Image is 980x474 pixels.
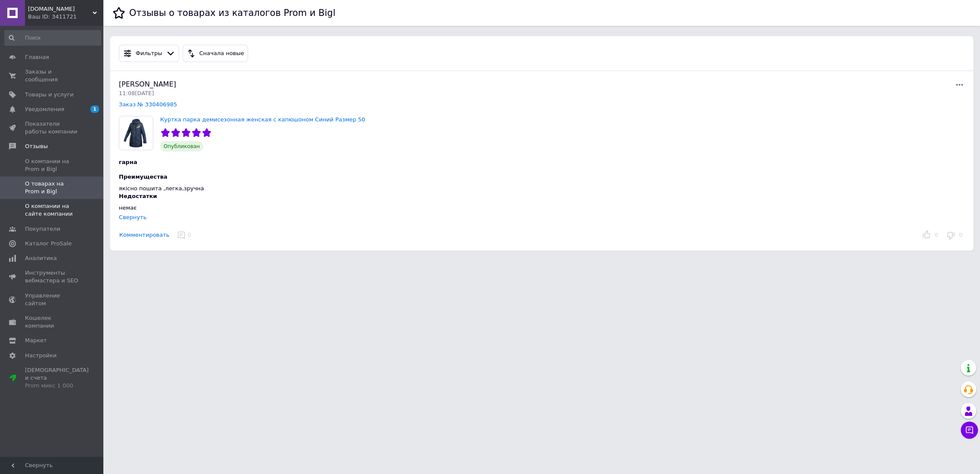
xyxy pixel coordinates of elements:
span: Опубликован [160,141,203,152]
span: О товарах на Prom и Bigl [25,180,80,195]
span: Управление сайтом [25,292,80,307]
span: Товары и услуги [25,91,74,99]
span: Показатели работы компании [25,120,80,136]
button: Сначала новые [183,45,248,62]
button: Комментировать [119,231,170,240]
button: Чат с покупателем [961,421,978,439]
div: якісно пошита ,легка,зручна [119,185,678,192]
div: Prom микс 1 000 [25,382,89,390]
span: Аналитика [25,254,57,262]
img: Куртка парка демисезонная женская с капюшоном Синий Размер 50 [119,116,153,150]
input: Поиск [4,30,101,46]
button: Фильтры [119,45,179,62]
span: [DEMOGRAPHIC_DATA] и счета [25,366,89,390]
span: О компании на Prom и Bigl [25,158,80,173]
h1: Отзывы о товарах из каталогов Prom и Bigl [129,8,335,18]
span: Преимущества [119,173,167,180]
span: Покупатели [25,225,60,233]
div: Свернуть [119,214,146,220]
a: Заказ № 330406985 [119,101,177,108]
span: Каталог ProSale [25,240,71,248]
span: Недостатки [119,193,157,199]
span: О компании на сайте компании [25,202,80,218]
span: Заказы и сообщения [25,68,80,84]
span: Главная [25,53,49,61]
span: гарна [119,159,137,165]
a: Куртка парка демисезонная женская с капюшоном Синий Размер 50 [160,116,365,123]
span: Отзывы [25,143,48,150]
span: Уведомления [25,105,64,113]
span: Инструменты вебмастера и SEO [25,269,80,285]
span: Кошелек компании [25,314,80,330]
span: 11:08[DATE] [119,90,154,96]
div: Сначала новые [198,49,246,58]
span: Маркет [25,337,47,344]
div: Ваш ID: 3411721 [28,13,103,21]
span: [PERSON_NAME] [119,80,176,88]
span: 1 [90,105,99,113]
span: kurtki.top [28,5,93,13]
div: немає [119,204,678,212]
div: Фильтры [134,49,164,58]
span: Настройки [25,352,56,359]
